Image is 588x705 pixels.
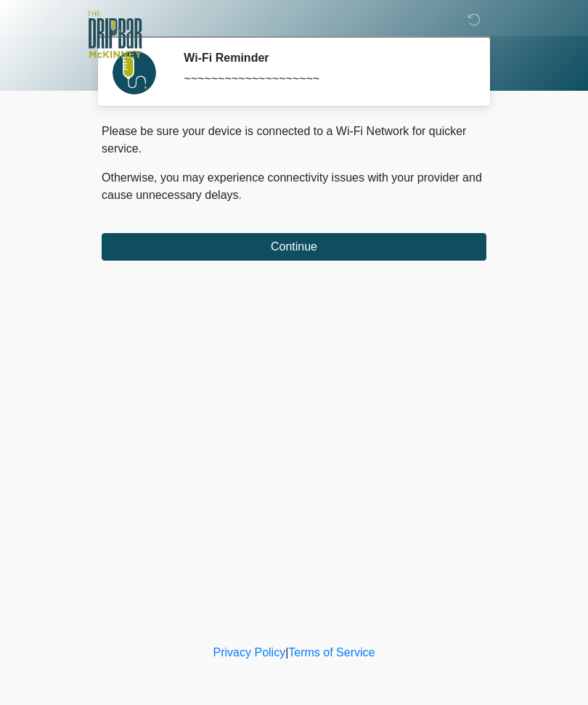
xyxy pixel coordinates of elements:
div: ~~~~~~~~~~~~~~~~~~~~ [184,70,465,88]
a: Terms of Service [288,646,375,659]
img: Agent Avatar [113,51,156,94]
p: Please be sure your device is connected to a Wi-Fi Network for quicker service. [102,123,486,158]
button: Continue [102,233,486,261]
img: The DRIPBaR - McKinney Logo [87,11,142,58]
p: Otherwise, you may experience connectivity issues with your provider and cause unnecessary delays [102,169,486,204]
a: Privacy Policy [213,646,286,659]
span: . [239,189,242,201]
a: | [285,646,288,659]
